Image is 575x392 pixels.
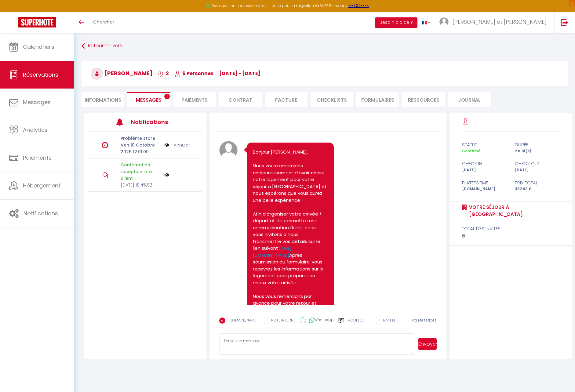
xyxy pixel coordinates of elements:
p: Problème store [121,135,160,142]
a: Chercher [89,12,119,33]
div: 6 [462,232,559,240]
button: Besoin d'aide ? [375,17,417,28]
li: Facture [265,92,308,107]
div: [DATE] [511,167,564,173]
label: Modèles [348,318,364,328]
div: Prix total [511,179,564,187]
a: [URL][DOMAIN_NAME] [253,245,292,258]
button: Envoyer [418,338,436,350]
img: logout [561,19,568,26]
div: [DOMAIN_NAME] [458,186,511,192]
div: check out [511,160,564,167]
span: [PERSON_NAME] et [PERSON_NAME] [453,18,547,26]
pre: Bonjour [PERSON_NAME], Nous vous remercions chaleureusement d'avoir choisi notre logement pour vo... [253,149,328,341]
span: Réservations [23,71,58,78]
li: Contrat [219,92,262,107]
label: RAPPEL [380,318,395,324]
li: Paiements [173,92,216,107]
span: Notifications [24,209,58,217]
div: check in [458,160,511,167]
h3: Notifications [131,115,178,129]
a: Annuler [174,142,190,148]
span: 1 [164,94,170,99]
span: Analytics [23,126,48,134]
img: Super Booking [18,17,56,27]
img: avatar.png [219,141,238,159]
div: durée [511,141,564,148]
div: [DATE] [458,167,511,173]
div: total des invités [462,225,559,232]
span: 6 Personnes [175,70,213,77]
label: WhatsApp [306,317,334,324]
a: Retourner vers [82,41,568,52]
span: Confirmé [462,148,480,154]
div: 332.68 € [511,186,564,192]
span: Paiements [23,154,52,162]
li: Ressources [402,92,445,107]
a: ... [PERSON_NAME] et [PERSON_NAME] [435,12,554,33]
li: FORMULAIRES [356,92,399,107]
label: [DOMAIN_NAME] [225,318,257,324]
img: NO IMAGE [164,142,169,148]
p: Confirmation reception info client [121,162,160,182]
div: Plateforme [458,179,511,187]
div: statut [458,141,511,148]
li: Journal [448,92,491,107]
span: Tag Messages [410,318,437,323]
span: Hébergement [23,182,60,189]
span: [PERSON_NAME] [91,69,152,77]
a: Votre séjour à [GEOGRAPHIC_DATA] [467,204,559,218]
li: Informations [82,92,124,107]
p: [DATE] 18:45:02 [121,182,160,188]
span: 2 [158,70,169,77]
a: >>> ICI <<<< [348,3,369,8]
img: ... [439,17,449,27]
p: Ven 10 Octobre 2025 12:01:00 [121,142,160,155]
img: NO IMAGE [164,172,169,177]
span: Messages [136,96,162,103]
span: Chercher [93,19,114,25]
li: CHECKLISTS [311,92,353,107]
span: Calendriers [23,43,54,51]
div: 2 nuit(s) [511,148,564,154]
span: [DATE] - [DATE] [219,70,260,77]
label: NOTE INTERNE [268,318,295,324]
span: Messages [23,98,51,106]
